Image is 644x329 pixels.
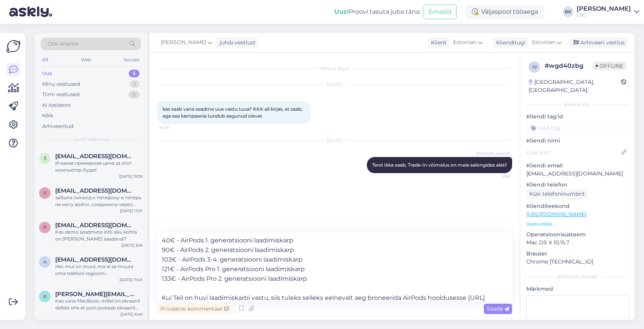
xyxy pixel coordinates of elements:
div: [PERSON_NAME] [577,6,631,12]
div: [DATE] 11:43 [120,277,143,283]
input: Lisa tag [526,122,629,134]
span: p [43,224,47,230]
div: Web [79,55,93,65]
div: Hei, mul on mure, ma ei sa muuta oma telefoni regiooni [GEOGRAPHIC_DATA], ostsin uuele telefoni I... [55,263,143,277]
span: Estonian [453,38,476,47]
div: Privaatne kommentaar [157,304,232,314]
span: w [532,64,537,70]
span: Saada [487,305,509,312]
p: Brauser [526,250,629,258]
span: Uued vestlused [73,136,109,143]
p: Klienditeekond [526,202,629,210]
div: 0 [128,91,140,98]
a: [URL][DOMAIN_NAME] [526,211,586,218]
span: 3004@duck.com [55,153,135,160]
p: Kliendi nimi [526,137,629,145]
span: kas saab vana seadme uue vastu tuua? KKK all kirjas, et saab, aga see kampaania tundub aegunud ol... [163,106,304,119]
div: [DATE] 6:46 [120,311,143,317]
div: Kas vana MacBook, millel on ekraanil defekt ehk et joon jookseb ekraanil keskelt läbi, on võimali... [55,298,143,311]
div: All [41,55,49,65]
div: C&C [577,12,631,18]
div: Minu vestlused [42,80,80,88]
p: Kliendi telefon [526,181,629,189]
span: 3 [44,155,46,161]
div: BK [563,7,573,17]
div: 1 [130,80,140,88]
span: a [43,259,47,265]
div: AI Assistent [42,101,71,109]
div: [DATE] [157,137,512,144]
p: Kliendi tag'id [526,113,629,121]
div: Kõik [42,112,53,119]
div: Klienditugi [493,39,526,47]
p: [EMAIL_ADDRESS][DOMAIN_NAME] [526,170,629,178]
div: Arhiveeritud [42,123,74,130]
div: Vestlus algas [157,65,512,72]
button: Emailid [424,5,457,19]
p: Operatsioonisüsteem [526,231,629,239]
div: Socials [122,55,141,65]
p: Chrome [TECHNICAL_ID] [526,258,629,266]
div: 5 [129,70,140,77]
span: [PERSON_NAME] [161,38,206,47]
div: Proovi tasuta juba täna: [334,7,421,16]
div: [GEOGRAPHIC_DATA], [GEOGRAPHIC_DATA] [529,78,621,94]
input: Lisa nimi [527,148,620,157]
span: [PERSON_NAME] [477,151,510,157]
div: Kliendi info [526,101,629,108]
span: atsniitov@hotmail.com [55,256,135,263]
span: Estonian [532,38,555,47]
span: Tere! Ikka saab, Trade-In võimalus on meie salongides alati! [372,162,507,168]
div: Arhiveeri vestlus [569,38,628,48]
span: 8:58 [481,174,510,179]
span: kristi@ecooil.ee [55,291,135,298]
p: Vaata edasi ... [526,221,629,228]
span: k [43,293,47,299]
div: забыла пинкод к телефону и теперь не могу войти. соединила через кабель ноутбук и телефон и загру... [55,194,143,208]
div: Väljaspool tööaega [466,5,544,19]
div: [DATE] 8:16 [122,242,143,248]
div: И какая примерная цена за этот компьютер будет [55,160,143,174]
div: Tiimi vestlused [42,91,80,98]
span: 14:20 [159,124,188,130]
div: Küsi telefoninumbrit [526,189,588,199]
div: juhib vestlust [217,39,256,47]
div: Klient [428,39,447,47]
div: # wgd40zbg [545,61,593,70]
textarea: 40€ - AirPods 1. generatsiooni laadimiskarp 90€ - AirPods 2. generatsiooni laadimiskarp 103€ - Ai... [157,232,512,301]
span: Otsi kliente [48,40,78,48]
b: Uus! [334,8,349,15]
a: [PERSON_NAME]C&C [577,6,639,18]
div: [PERSON_NAME] [526,273,629,280]
div: [DATE] 13:31 [120,208,143,214]
span: Offline [593,62,626,70]
span: vetslina123rada@gmail.com [55,187,135,194]
img: Askly Logo [6,39,21,54]
div: [DATE] [157,81,512,88]
div: Uus [42,70,52,77]
span: pallviktoria50@gmail.com [55,222,135,229]
p: Märkmed [526,285,629,293]
div: [DATE] 19:39 [119,174,143,179]
div: Kas demo seadmete info aku kohta on [PERSON_NAME] saadaval? [55,229,143,242]
span: v [43,190,46,196]
p: Kliendi email [526,162,629,170]
p: Mac OS X 10.15.7 [526,239,629,247]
